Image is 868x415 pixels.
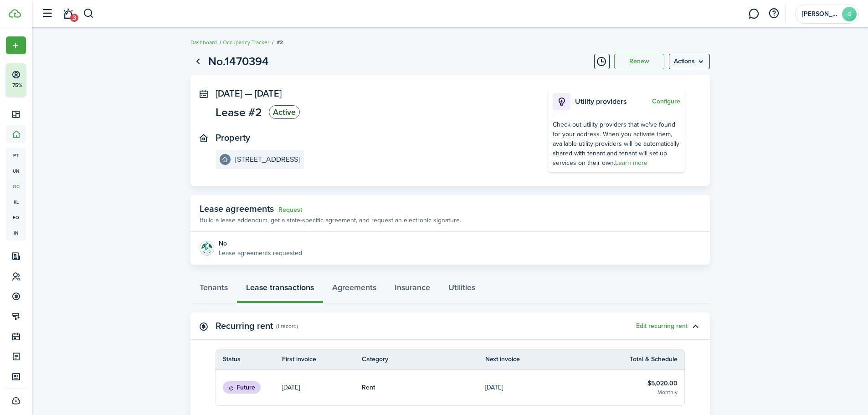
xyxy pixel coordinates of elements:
[842,7,857,21] avatar-text: G
[594,54,610,69] button: Timeline
[282,370,362,405] a: [DATE]
[216,107,262,118] span: Lease #2
[745,2,762,26] a: Messaging
[216,87,242,100] span: [DATE]
[439,276,484,303] a: Utilities
[11,82,23,89] p: 75%
[647,379,678,388] table-info-title: $5,020.00
[6,194,26,210] a: kl
[269,105,300,119] status: Active
[553,120,680,168] div: Check out utility providers that we've found for your address. When you activate them, available ...
[636,323,688,330] button: Edit recurring rent
[38,5,56,22] button: Open sidebar
[223,381,261,394] status: Future
[615,158,647,168] a: Learn more
[323,276,385,303] a: Agreements
[223,38,269,46] a: Occupancy Tracker
[245,87,252,100] span: —
[59,2,77,26] a: Notifications
[485,354,609,364] th: Next invoice
[9,9,21,18] img: TenantCloud
[362,354,486,364] th: Category
[6,225,26,241] a: in
[609,370,684,405] a: $5,020.00Monthly
[669,54,710,69] button: Open menu
[385,276,439,303] a: Insurance
[277,38,283,46] span: #2
[575,96,650,107] p: Utility providers
[216,133,250,143] panel-main-title: Property
[362,383,375,392] table-info-title: Rent
[6,179,26,194] a: oc
[6,63,82,96] button: 75%
[278,206,302,214] a: Request
[276,322,298,330] panel-main-subtitle: (1 record)
[200,215,461,225] p: Build a lease addendum, get a state-specific agreement, and request an electronic signature.
[219,239,302,248] div: No
[219,248,302,258] p: Lease agreements requested
[235,155,300,164] e-details-info-title: [STREET_ADDRESS]
[6,148,26,163] a: pt
[255,87,282,100] span: [DATE]
[614,54,664,69] button: Renew
[216,354,282,364] th: Status
[216,321,273,331] panel-main-title: Recurring rent
[200,202,274,215] span: Lease agreements
[190,38,217,46] a: Dashboard
[83,6,94,21] button: Search
[6,163,26,179] a: un
[6,210,26,225] a: eq
[485,383,503,392] p: [DATE]
[282,354,362,364] th: First invoice
[652,98,680,105] button: Configure
[485,370,609,405] a: [DATE]
[766,6,781,21] button: Open resource center
[362,370,486,405] a: Rent
[802,11,838,17] span: Gurpreet
[190,276,237,303] a: Tenants
[669,54,710,69] menu-btn: Actions
[200,241,214,256] img: Agreement e-sign
[6,36,26,54] button: Open menu
[282,383,300,392] p: [DATE]
[190,54,206,69] a: Go back
[688,318,703,334] button: Toggle accordion
[630,354,684,364] th: Total & Schedule
[70,14,78,22] span: 3
[208,53,269,70] h1: No.1470394
[657,388,678,396] table-subtitle: Monthly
